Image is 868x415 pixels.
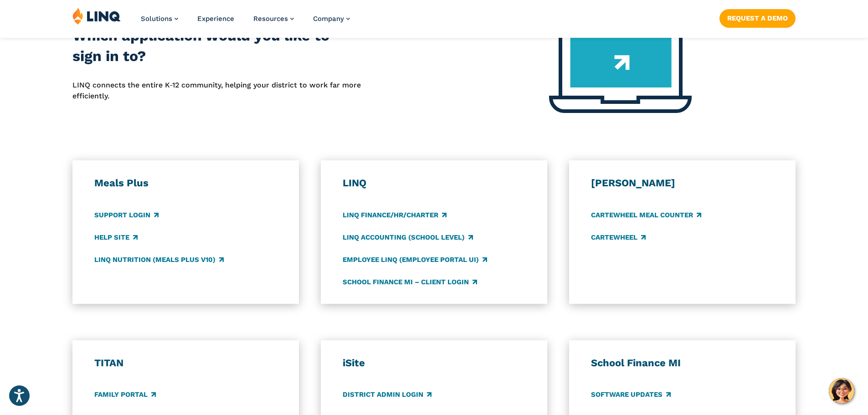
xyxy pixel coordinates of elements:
img: LINQ | K‑12 Software [72,7,121,25]
a: CARTEWHEEL [591,232,646,242]
h3: [PERSON_NAME] [591,177,774,190]
a: LINQ Finance/HR/Charter [343,210,447,220]
h3: School Finance MI [591,357,774,369]
nav: Button Navigation [719,7,796,27]
a: Employee LINQ (Employee Portal UI) [343,255,487,265]
h2: Which application would you like to sign in to? [72,26,361,67]
a: Software Updates [591,390,671,400]
button: Hello, have a question? Let’s chat. [829,378,854,404]
a: Help Site [94,232,138,242]
a: District Admin Login [343,390,431,400]
a: LINQ Accounting (school level) [343,232,473,242]
span: Company [313,15,344,23]
a: Support Login [94,210,159,220]
p: LINQ connects the entire K‑12 community, helping your district to work far more efficiently. [72,80,361,102]
h3: iSite [343,357,526,369]
span: Solutions [141,15,172,23]
h3: TITAN [94,357,277,369]
span: Resources [253,15,288,23]
a: Company [313,15,350,23]
a: School Finance MI – Client Login [343,277,477,287]
a: Family Portal [94,390,156,400]
a: CARTEWHEEL Meal Counter [591,210,701,220]
a: Solutions [141,15,178,23]
a: Request a Demo [719,9,796,27]
a: Experience [197,15,234,23]
h3: LINQ [343,177,526,190]
a: Resources [253,15,294,23]
a: LINQ Nutrition (Meals Plus v10) [94,255,224,265]
nav: Primary Navigation [141,7,350,37]
h3: Meals Plus [94,177,277,190]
